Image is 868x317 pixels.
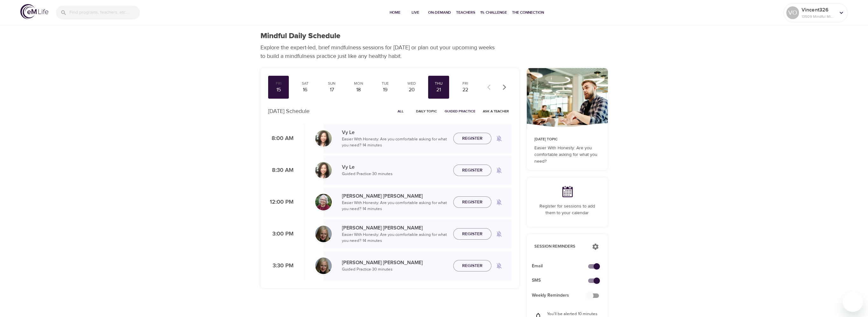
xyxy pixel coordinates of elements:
[268,134,294,143] p: 8:00 AM
[453,133,491,144] button: Register
[462,198,483,206] span: Register
[534,137,600,142] p: [DATE] Topic
[428,9,451,16] span: On-Demand
[342,232,448,244] p: Easier With Honesty: Are you comfortable asking for what you need? · 14 minutes
[431,81,447,86] div: Thu
[20,4,48,19] img: logo
[462,135,483,143] span: Register
[404,81,420,86] div: Wed
[324,86,340,94] div: 17
[491,194,507,210] span: Remind me when a class goes live every Thursday at 12:00 PM
[342,129,448,136] p: Vy Le
[387,9,403,16] span: Home
[271,81,287,86] div: Fri
[843,292,863,312] iframe: Button to launch messaging window
[351,81,366,86] div: Mon
[413,106,440,116] button: Daily Topic
[480,106,511,116] button: Ask a Teacher
[786,6,799,19] div: VO
[408,9,423,16] span: Live
[416,108,437,114] span: Daily Topic
[377,81,393,86] div: Tue
[532,292,593,299] span: Weekly Reminders
[315,257,332,274] img: Diane_Renz-min.jpg
[534,243,586,250] p: Session Reminders
[512,9,544,16] span: The Connection
[377,86,393,94] div: 19
[268,166,294,175] p: 8:30 AM
[271,86,287,94] div: 15
[802,14,835,19] p: 13509 Mindful Minutes
[268,198,294,207] p: 12:00 PM
[342,259,448,266] p: [PERSON_NAME] [PERSON_NAME]
[802,6,835,14] p: Vincent326
[534,203,600,216] p: Register for sessions to add them to your calendar
[342,136,448,149] p: Easier With Honesty: Are you comfortable asking for what you need? · 14 minutes
[297,86,313,94] div: 16
[351,86,366,94] div: 18
[342,163,448,171] p: Vy Le
[532,277,593,284] span: SMS
[324,81,340,86] div: Sun
[393,108,408,114] span: All
[442,106,478,116] button: Guided Practice
[342,266,448,273] p: Guided Practice · 30 minutes
[456,9,475,16] span: Teachers
[532,263,593,270] span: Email
[297,81,313,86] div: Sat
[268,230,294,238] p: 3:00 PM
[480,9,507,16] span: 1% Challenge
[260,32,340,41] h1: Mindful Daily Schedule
[260,43,499,60] p: Explore the expert-led, brief mindfulness sessions for [DATE] or plan out your upcoming weeks to ...
[315,130,332,147] img: vy-profile-good-3.jpg
[445,108,475,114] span: Guided Practice
[342,224,448,232] p: [PERSON_NAME] [PERSON_NAME]
[315,226,332,242] img: Diane_Renz-min.jpg
[342,200,448,212] p: Easier With Honesty: Are you comfortable asking for what you need? · 14 minutes
[453,260,491,272] button: Register
[462,262,483,270] span: Register
[491,131,507,146] span: Remind me when a class goes live every Thursday at 8:00 AM
[453,228,491,240] button: Register
[462,166,483,174] span: Register
[534,145,600,165] p: Easier With Honesty: Are you comfortable asking for what you need?
[342,171,448,177] p: Guided Practice · 30 minutes
[462,230,483,238] span: Register
[391,106,411,116] button: All
[453,196,491,208] button: Register
[315,162,332,179] img: vy-profile-good-3.jpg
[315,194,332,210] img: Bernice_Moore_min.jpg
[268,262,294,270] p: 3:30 PM
[431,86,447,94] div: 21
[457,81,473,86] div: Fri
[268,107,309,116] p: [DATE] Schedule
[491,163,507,178] span: Remind me when a class goes live every Thursday at 8:30 AM
[404,86,420,94] div: 20
[491,258,507,273] span: Remind me when a class goes live every Thursday at 3:30 PM
[453,165,491,176] button: Register
[69,6,140,19] input: Find programs, teachers, etc...
[491,226,507,242] span: Remind me when a class goes live every Thursday at 3:00 PM
[457,86,473,94] div: 22
[342,192,448,200] p: [PERSON_NAME] [PERSON_NAME]
[483,108,509,114] span: Ask a Teacher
